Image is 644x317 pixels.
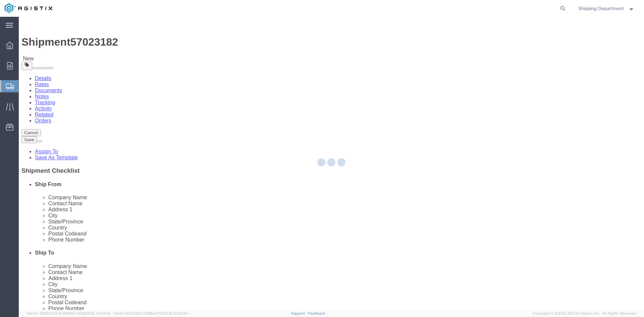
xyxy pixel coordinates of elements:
[113,311,187,315] span: Client: 2025.20.0-035ba07
[291,311,308,315] a: Support
[160,311,187,315] span: [DATE] 10:52:44
[27,311,110,315] span: Server: 2025.20.0-970904bc0f3
[578,4,635,12] button: Shipping Department
[308,311,325,315] a: Feedback
[5,3,52,13] img: logo
[578,5,624,12] span: Shipping Department
[533,311,636,316] span: Copyright © [DATE]-[DATE] Agistix Inc., All Rights Reserved
[83,311,110,315] span: [DATE] 10:43:43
